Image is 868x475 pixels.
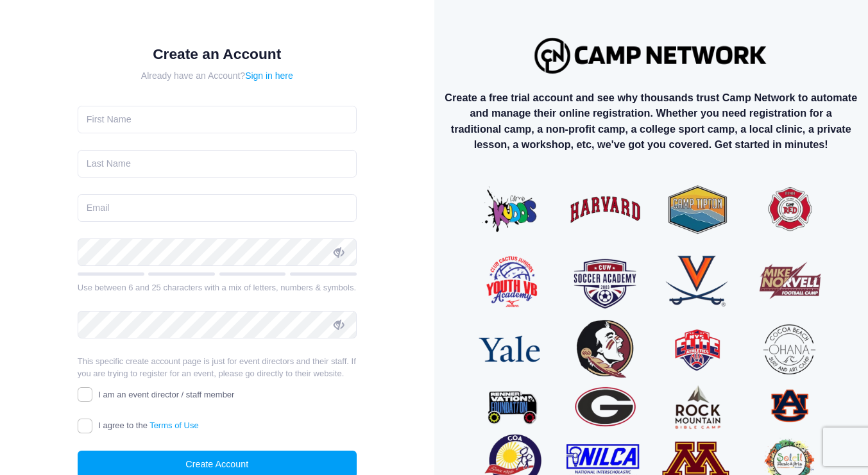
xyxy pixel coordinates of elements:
input: I agree to theTerms of Use [78,419,92,433]
p: This specific create account page is just for event directors and their staff. If you are trying ... [78,355,357,380]
input: Email [78,194,357,222]
p: Create a free trial account and see why thousands trust Camp Network to automate and manage their... [445,90,858,153]
img: Logo [529,31,774,79]
a: Sign in here [245,71,293,81]
span: I agree to the [98,421,198,430]
div: Use between 6 and 25 characters with a mix of letters, numbers & symbols. [78,281,357,294]
input: First Name [78,106,357,133]
span: I am an event director / staff member [98,390,234,399]
h1: Create an Account [78,46,357,63]
input: Last Name [78,150,357,178]
input: I am an event director / staff member [78,387,92,402]
a: Terms of Use [149,421,199,430]
div: Already have an Account? [78,69,357,83]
